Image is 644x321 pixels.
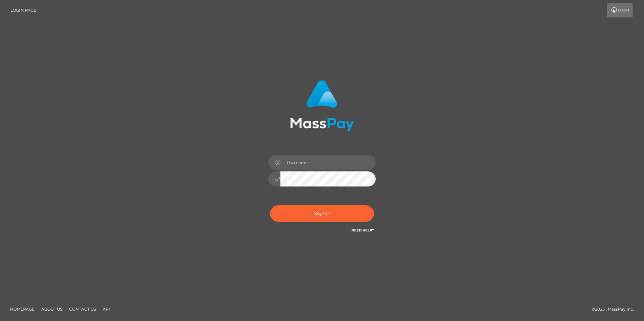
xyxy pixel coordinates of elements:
a: API [100,304,113,314]
img: MassPay Login [290,80,354,131]
input: Username... [280,155,376,170]
a: Homepage [7,304,37,314]
a: Contact Us [66,304,99,314]
a: Login [607,3,633,17]
a: Need Help? [352,228,374,232]
button: Sign in [270,205,374,222]
div: © 2025 , MassPay Inc. [592,306,639,313]
a: About Us [39,304,65,314]
a: Login Page [10,3,36,17]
